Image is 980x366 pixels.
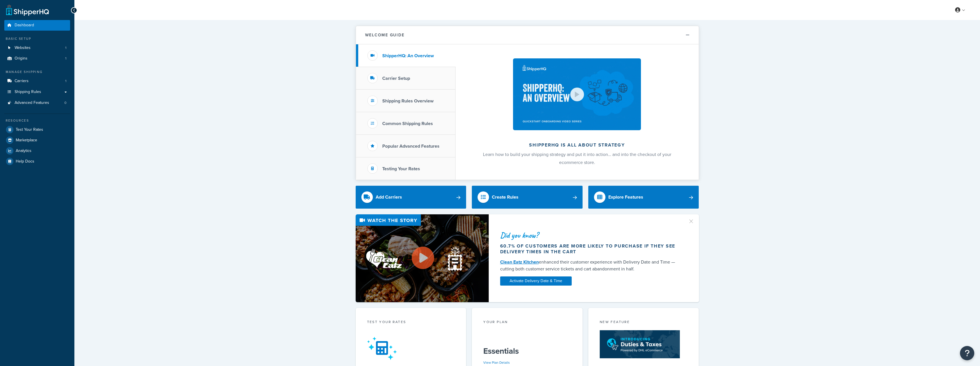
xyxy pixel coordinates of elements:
span: 0 [64,100,66,105]
span: Help Docs [16,159,34,164]
button: Welcome Guide [356,26,699,44]
div: Add Carriers [376,193,402,201]
h3: Popular Advanced Features [382,144,439,149]
h3: Testing Your Rates [382,166,420,171]
div: Your Plan [483,319,571,326]
a: Advanced Features0 [4,98,70,108]
h2: ShipperHQ is all about strategy [471,143,684,148]
h2: Welcome Guide [365,33,405,37]
div: Explore Features [608,193,643,201]
img: ShipperHQ is all about strategy [513,58,641,130]
div: enhanced their customer experience with Delivery Date and Time — cutting both customer service ti... [500,259,681,272]
span: 1 [65,79,66,84]
a: Clean Eatz Kitchen [500,259,539,265]
li: Origins [4,53,70,64]
div: Create Rules [492,193,518,201]
div: Resources [4,118,70,123]
a: Create Rules [472,186,583,209]
div: 60.7% of customers are more likely to purchase if they see delivery times in the cart [500,243,681,255]
h3: Shipping Rules Overview [382,98,433,104]
a: Websites1 [4,43,70,53]
a: Carriers1 [4,76,70,86]
div: Basic Setup [4,36,70,41]
a: Explore Features [588,186,699,209]
li: Websites [4,43,70,53]
span: Carriers [15,79,29,84]
li: Advanced Features [4,98,70,108]
div: Manage Shipping [4,70,70,74]
a: Dashboard [4,20,70,31]
h5: Essentials [483,347,571,356]
a: Origins1 [4,53,70,64]
h3: ShipperHQ: An Overview [382,53,434,58]
span: Marketplace [16,138,37,143]
span: Dashboard [15,23,34,28]
a: Shipping Rules [4,87,70,97]
span: Shipping Rules [15,90,41,94]
a: Marketplace [4,135,70,145]
span: Origins [15,56,27,61]
a: Add Carriers [356,186,466,209]
div: Did you know? [500,231,681,239]
img: Video thumbnail [356,214,489,302]
span: Advanced Features [15,100,49,105]
a: Analytics [4,146,70,156]
a: Help Docs [4,156,70,167]
h3: Carrier Setup [382,76,410,81]
button: Open Resource Center [960,346,974,360]
h3: Common Shipping Rules [382,121,433,126]
span: Websites [15,45,31,50]
div: New Feature [600,319,688,326]
span: Learn how to build your shipping strategy and put it into action… and into the checkout of your e... [483,151,671,166]
a: Activate Delivery Date & Time [500,276,572,286]
span: Analytics [16,149,31,153]
span: 1 [65,56,66,61]
a: Test Your Rates [4,124,70,135]
span: 1 [65,45,66,50]
div: Test your rates [367,319,455,326]
li: Carriers [4,76,70,86]
span: Test Your Rates [16,127,43,132]
a: View Plan Details [483,360,510,365]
